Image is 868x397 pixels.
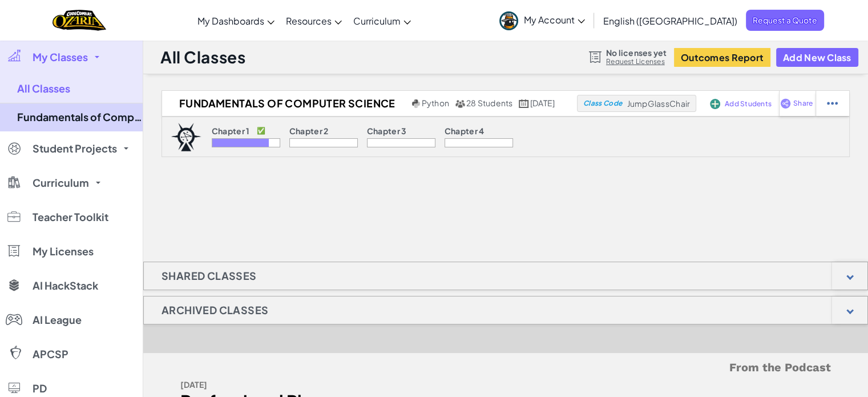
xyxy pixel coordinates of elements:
[827,98,838,109] img: IconStudentEllipsis.svg
[455,99,465,108] img: MultipleUsers.png
[776,48,858,67] button: Add New Class
[286,15,332,27] span: Resources
[780,98,791,109] img: IconShare_Purple.svg
[280,5,348,36] a: Resources
[606,57,667,66] a: Request Licenses
[33,52,88,62] span: My Classes
[33,246,94,256] span: My Licenses
[348,5,417,36] a: Curriculum
[466,98,513,108] span: 28 Students
[445,126,485,135] p: Chapter 4
[144,262,274,290] h1: Shared Classes
[289,126,329,135] p: Chapter 2
[674,48,770,67] button: Outcomes Report
[171,123,201,151] img: logo
[144,296,286,324] h1: Archived Classes
[710,99,720,109] img: IconAddStudents.svg
[499,11,518,30] img: avatar
[606,48,667,57] span: No licenses yet
[53,9,106,32] a: Ozaria by CodeCombat logo
[33,143,117,154] span: Student Projects
[197,15,264,27] span: My Dashboards
[353,15,401,27] span: Curriculum
[180,359,831,376] h5: From the Podcast
[212,126,250,135] p: Chapter 1
[597,5,743,36] a: English ([GEOGRAPHIC_DATA])
[725,101,772,107] span: Add Students
[180,376,497,393] div: [DATE]
[746,10,824,31] a: Request a Quote
[603,15,737,27] span: English ([GEOGRAPHIC_DATA])
[367,126,407,135] p: Chapter 3
[33,212,108,222] span: Teacher Toolkit
[33,280,98,291] span: AI HackStack
[524,14,585,26] span: My Account
[192,5,280,36] a: My Dashboards
[33,178,89,188] span: Curriculum
[422,98,449,108] span: Python
[519,99,529,108] img: calendar.svg
[53,9,106,32] img: Home
[627,98,690,109] span: JumpGlassChair
[162,95,409,112] h2: Fundamentals of Computer Science
[160,46,245,68] h1: All Classes
[162,95,577,112] a: Fundamentals of Computer Science Python 28 Students [DATE]
[257,126,265,135] p: ✅
[412,99,421,108] img: python.png
[583,100,622,107] span: Class Code
[530,98,555,108] span: [DATE]
[494,2,591,38] a: My Account
[33,315,82,325] span: AI League
[793,100,813,107] span: Share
